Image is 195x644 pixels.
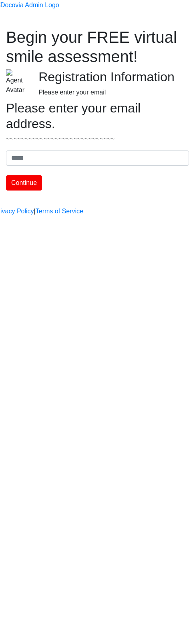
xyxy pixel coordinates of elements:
div: Please enter your email [38,88,189,97]
img: Agent Avatar [6,69,26,95]
p: ~~~~~~~~~~~~~~~~~~~~~~~~~~~~~ [6,134,189,144]
button: Continue [6,175,42,191]
h2: Registration Information [38,69,189,84]
a: Terms of Service [36,207,83,216]
h2: Please enter your email address. [6,100,189,131]
a: | [34,207,36,216]
h1: Begin your FREE virtual smile assessment! [6,28,189,66]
